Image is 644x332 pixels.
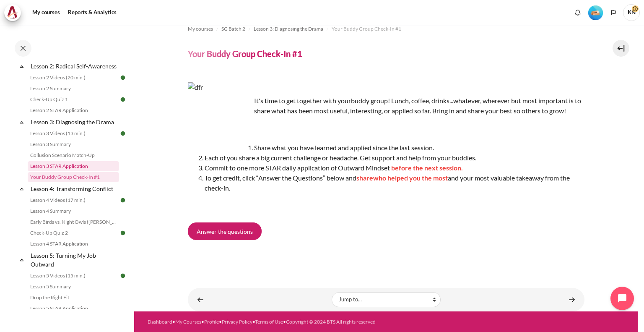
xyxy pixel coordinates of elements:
[7,6,18,19] img: Architeck
[28,73,119,83] a: Lesson 2 Videos (20 min.)
[254,25,323,33] span: Lesson 3: Diagnosing the Drama
[28,217,119,227] a: Early Birds vs. Night Owls ([PERSON_NAME]'s Story)
[188,222,262,240] a: Answer the questions
[28,195,119,205] a: Lesson 4 Videos (17 min.)
[28,303,119,314] a: Lesson 5 STAR Application
[175,319,201,325] a: My Courses
[28,228,119,238] a: Check-Up Quiz 2
[356,174,373,182] span: share
[205,163,584,173] li: Commit to one more STAR daily application of Outward Mindset
[28,271,119,281] a: Lesson 5 Videos (15 min.)
[28,293,119,303] a: Drop the Right Fit
[188,25,213,33] span: My courses
[119,130,127,137] img: Done
[254,97,351,105] span: It's time to get together with your
[28,139,119,149] a: Lesson 3 Summary
[461,164,463,172] span: .
[119,96,127,103] img: Done
[18,118,26,126] span: Collapse
[29,4,63,21] a: My courses
[623,4,640,21] span: KN
[571,6,584,19] div: Show notification window with no new notifications
[588,5,603,20] img: Level #2
[18,62,26,71] span: Collapse
[192,291,209,308] a: ◄ Lesson 3 STAR Application
[188,48,302,59] h4: Your Buddy Group Check-In #1
[188,24,213,34] a: My courses
[588,5,603,20] div: Level #2
[28,282,119,292] a: Lesson 5 Summary
[221,25,245,33] span: SG Batch 2
[373,174,448,182] span: who helped you the most
[28,128,119,139] a: Lesson 3 Videos (13 min.)
[332,25,401,33] span: Your Buddy Group Check-In #1
[204,319,219,325] a: Profile
[585,5,606,20] a: Level #2
[119,196,127,204] img: Done
[28,172,119,182] a: Your Buddy Group Check-In #1
[188,96,584,116] p: buddy group! Lunch, coffee, drinks...whatever, wherever but most important is to share what has b...
[205,143,584,153] li: Share what you have learned and applied since the last session.
[188,22,584,36] nav: Navigation bar
[222,319,252,325] a: Privacy Policy
[205,173,584,193] li: To get credit, click “Answer the Questions” below and and your most valuable takeaway from the ch...
[119,272,127,280] img: Done
[18,256,26,264] span: Collapse
[28,239,119,249] a: Lesson 4 STAR Application
[65,4,119,21] a: Reports & Analytics
[29,183,119,194] a: Lesson 4: Transforming Conflict
[255,319,283,325] a: Terms of Use
[286,319,376,325] a: Copyright © 2024 BTS All rights reserved
[254,24,323,34] a: Lesson 3: Diagnosing the Drama
[607,6,620,19] button: Languages
[148,319,172,325] a: Dashboard
[391,164,461,172] span: before the next session
[28,206,119,216] a: Lesson 4 Summary
[623,4,640,21] a: User menu
[28,150,119,160] a: Collusion Scenario Match-Up
[332,24,401,34] a: Your Buddy Group Check-In #1
[197,227,253,236] span: Answer the questions
[28,161,119,171] a: Lesson 3 STAR Application
[29,60,119,72] a: Lesson 2: Radical Self-Awareness
[119,74,127,81] img: Done
[205,154,476,162] span: Each of you share a big current challenge or headache. Get support and help from your buddies.
[119,229,127,237] img: Done
[188,82,251,145] img: dfr
[28,105,119,115] a: Lesson 2 STAR Application
[29,116,119,128] a: Lesson 3: Diagnosing the Drama
[563,291,580,308] a: Lesson 4 Videos (17 min.) ►
[4,4,25,21] a: Architeck Architeck
[28,84,119,94] a: Lesson 2 Summary
[148,318,409,326] div: • • • • •
[134,14,638,311] section: Content
[28,94,119,105] a: Check-Up Quiz 1
[221,24,245,34] a: SG Batch 2
[18,185,26,193] span: Collapse
[29,250,119,270] a: Lesson 5: Turning My Job Outward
